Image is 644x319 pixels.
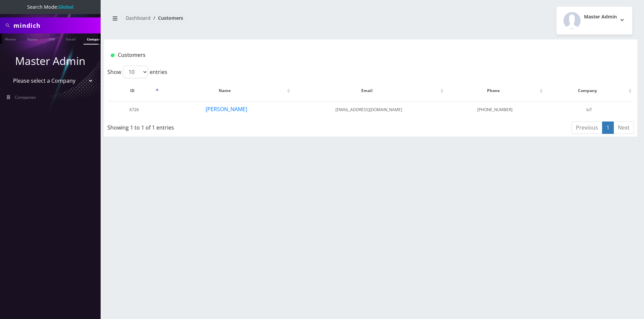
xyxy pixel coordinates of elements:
a: 1 [602,122,614,134]
a: Email [63,33,79,44]
input: Search All Companies [13,19,99,32]
th: Name: activate to sort column ascending [161,81,292,100]
div: Showing 1 to 1 of 1 entries [107,121,322,132]
th: ID: activate to sort column descending [108,81,160,100]
li: Customers [151,14,183,21]
th: Company: activate to sort column ascending [545,81,633,100]
h1: Customers [111,52,542,58]
a: Company [84,33,106,45]
span: Companies [15,94,36,100]
a: Name [24,33,41,44]
th: Email: activate to sort column ascending [292,81,445,100]
td: IoT [545,101,633,118]
select: Showentries [123,66,148,78]
span: Search Mode: [27,4,73,10]
a: SIM [45,33,58,44]
strong: Global [58,4,73,10]
a: Previous [572,122,602,134]
td: [EMAIL_ADDRESS][DOMAIN_NAME] [292,101,445,118]
a: Phone [2,33,19,44]
h2: Master Admin [584,14,617,20]
button: [PERSON_NAME] [205,105,248,113]
a: Next [613,122,634,134]
a: Dashboard [126,15,151,21]
th: Phone: activate to sort column ascending [446,81,544,100]
nav: breadcrumb [109,11,366,30]
td: [PHONE_NUMBER] [446,101,544,118]
button: Master Admin [556,7,632,34]
label: Show entries [107,66,167,78]
td: 6726 [108,101,160,118]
